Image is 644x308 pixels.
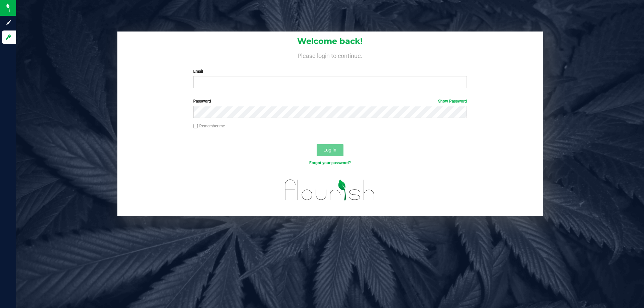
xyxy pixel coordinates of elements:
[309,161,351,165] a: Forgot your password?
[193,123,225,129] label: Remember me
[5,19,12,26] inline-svg: Sign up
[323,147,336,152] span: Log In
[5,34,12,41] inline-svg: Log in
[277,173,383,207] img: flourish_logo.svg
[317,144,343,156] button: Log In
[117,51,543,59] h4: Please login to continue.
[193,124,198,129] input: Remember me
[193,99,211,104] span: Password
[117,37,543,46] h1: Welcome back!
[438,99,467,104] a: Show Password
[193,68,467,74] label: Email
